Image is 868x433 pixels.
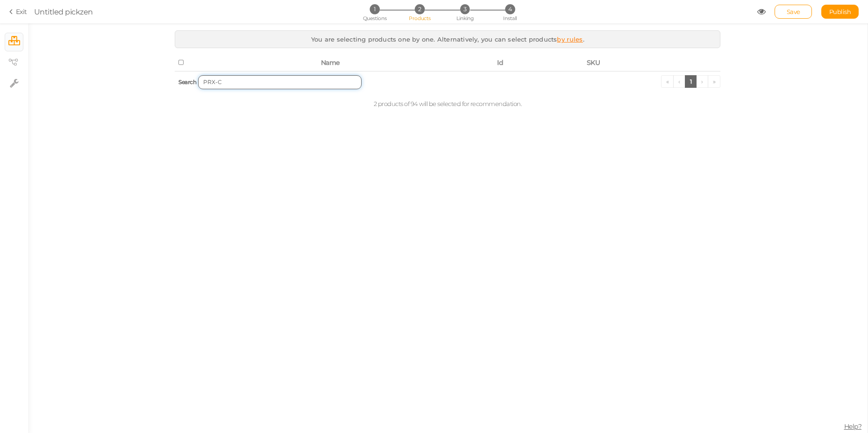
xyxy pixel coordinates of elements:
[443,4,487,14] li: 3 Linking
[829,8,851,15] span: Publish
[488,4,532,14] li: 4 Install
[415,4,425,14] span: 2
[503,15,517,21] span: Install
[497,58,503,67] span: Id
[321,58,340,67] span: Name
[775,5,812,19] div: Save
[844,422,862,431] span: Help?
[353,4,396,14] li: 1 Questions
[583,55,721,71] th: SKU
[9,7,27,16] a: Exit
[374,100,522,107] span: 2 products of 94 will be selected for recommendation.
[460,4,470,14] span: 3
[398,4,441,14] li: 2 Products
[505,4,515,14] span: 4
[456,15,473,21] span: Linking
[787,8,800,15] span: Save
[311,35,557,43] span: You are selecting products one by one. Alternatively, you can select products
[363,15,387,21] span: Questions
[370,4,379,14] span: 1
[178,78,196,85] span: Search
[685,75,697,88] a: 1
[409,15,431,21] span: Products
[557,35,583,43] a: by rules
[34,7,93,16] span: Untitled pickzen
[583,35,584,43] span: .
